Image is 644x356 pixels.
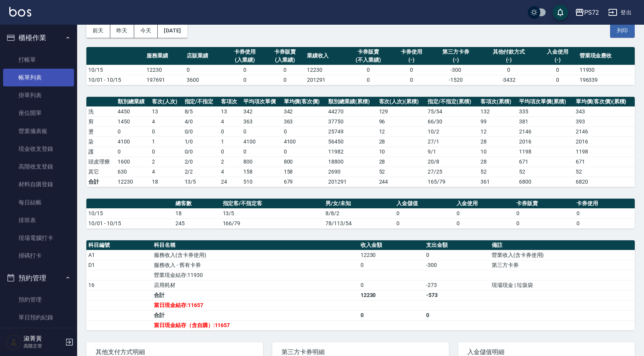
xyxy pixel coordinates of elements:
td: 679 [282,177,327,187]
td: 165/79 [426,177,479,187]
th: 單均價(客次價) [282,97,327,107]
td: 27 / 1 [426,137,479,147]
td: 1 [219,137,241,147]
table: a dense table [86,47,635,85]
td: 18800 [326,157,377,167]
td: 342 [241,106,282,116]
td: 129 [377,106,426,116]
button: 列印 [610,24,635,38]
td: 2016 [574,137,635,147]
td: 服務收入 - 舊有卡券 [152,260,359,270]
td: 4450 [116,106,150,116]
button: save [553,5,568,20]
td: 0 [538,65,578,75]
td: 1600 [116,157,150,167]
td: 合計 [86,177,116,187]
td: 4100 [241,137,282,147]
a: 營業儀表板 [3,122,74,140]
th: 客次(人次) [150,97,183,107]
a: 高階收支登錄 [3,158,74,175]
td: 158 [282,167,327,177]
th: 平均項次單價(累積) [517,97,574,107]
td: -300 [432,65,480,75]
td: 245 [174,218,221,228]
th: 平均項次單價 [241,97,282,107]
div: (入業績) [227,56,263,64]
a: 單週預約紀錄 [3,327,74,344]
td: 0 [394,208,455,218]
td: 0 [514,218,575,228]
a: 現金收支登錄 [3,140,74,158]
td: 66 / 30 [426,116,479,127]
a: 掛單列表 [3,86,74,104]
button: 前天 [86,24,110,38]
td: 營業現金結存:11930 [152,270,359,280]
div: (入業績) [267,56,303,64]
a: 現場電腦打卡 [3,229,74,247]
td: 第三方卡券 [490,260,635,270]
td: D1 [86,260,152,270]
td: -3432 [480,75,537,85]
td: 現場現金 | 垃圾袋 [490,280,635,290]
td: 28 [377,137,426,147]
td: 0 / 0 [183,147,219,157]
td: 52 [479,167,517,177]
td: 12230 [305,65,345,75]
td: 0 [394,218,455,228]
button: 今天 [134,24,158,38]
td: 52 [377,167,426,177]
td: 0 [265,75,305,85]
td: 其它 [86,167,116,177]
h5: 淑菁黃 [24,335,63,343]
td: 1198 [517,147,574,157]
td: 78/113/54 [324,218,394,228]
td: 671 [517,157,574,167]
td: 52 [517,167,574,177]
td: 燙 [86,127,116,137]
th: 總客數 [174,199,221,209]
td: 10 [377,147,426,157]
img: Logo [9,7,31,17]
td: -300 [424,260,490,270]
td: 20 / 8 [426,157,479,167]
td: 2690 [326,167,377,177]
td: 28 [377,157,426,167]
td: 363 [282,116,327,127]
td: 0 [359,280,424,290]
td: 4 / 0 [183,116,219,127]
td: 4100 [116,137,150,147]
td: 12230 [359,250,424,260]
div: PS72 [584,8,599,17]
td: 2146 [574,127,635,137]
div: 卡券使用 [393,48,430,56]
div: 卡券販賣 [267,48,303,56]
td: 2 [219,157,241,167]
td: 10/01 - 10/15 [86,75,145,85]
th: 卡券販賣 [514,199,575,209]
a: 打帳單 [3,51,74,69]
a: 排班表 [3,211,74,229]
button: 昨天 [110,24,134,38]
th: 店販業績 [185,47,225,65]
td: 75 / 54 [426,106,479,116]
td: 12 [377,127,426,137]
td: 343 [574,106,635,116]
td: 0 [219,147,241,157]
th: 男/女/未知 [324,199,394,209]
td: 4 [219,167,241,177]
td: 0 [282,127,327,137]
th: 指定/不指定 [183,97,219,107]
td: 11982 [326,147,377,157]
th: 入金使用 [455,199,515,209]
th: 服務業績 [145,47,185,65]
td: 0 [225,75,265,85]
div: (-) [482,56,535,64]
td: -273 [424,280,490,290]
td: 10/15 [86,65,145,75]
td: 0 [538,75,578,85]
button: PS72 [572,5,602,20]
td: 0 [150,147,183,157]
table: a dense table [86,97,635,187]
td: 11930 [578,65,635,75]
td: 28 [479,157,517,167]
